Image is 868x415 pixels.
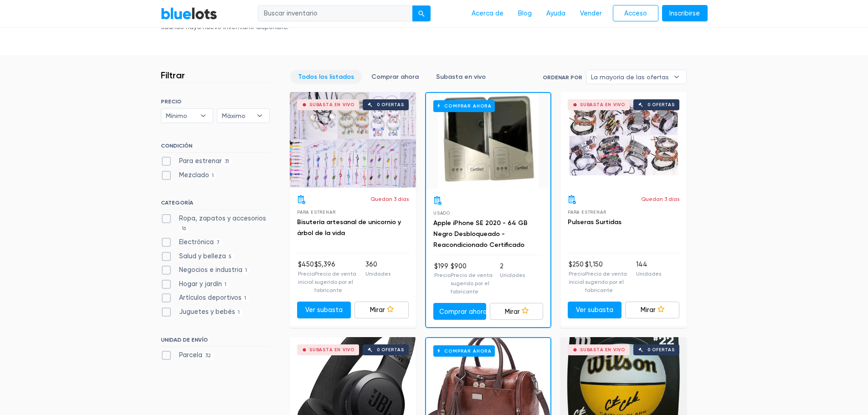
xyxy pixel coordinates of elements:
font: 1 [225,282,226,287]
font: Mirar [370,306,385,314]
a: Apple iPhone SE 2020 - 64 GB Negro Desbloqueado - Reacondicionado Certificado [433,219,528,249]
font: 2 [500,262,503,270]
font: Todos los listados [298,73,354,81]
font: Inscribirse [669,10,700,17]
a: Acceso [613,5,658,22]
font: Quedan 3 días [370,196,409,202]
font: Juguetes y bebés [179,308,235,316]
font: 1 [245,267,247,273]
a: Ayuda [539,5,573,22]
input: Buscar inventario [258,5,413,22]
font: Negocios e industria [179,266,242,274]
a: Subasta en vivo 0 ofertas [560,92,687,188]
a: Ver subasta [568,302,622,318]
font: 1 [244,295,246,301]
font: Salud y belleza [179,252,226,260]
font: 0 ofertas [377,347,404,353]
font: Electrónica [179,238,214,246]
font: Ayuda [546,10,565,17]
font: 144 [636,261,647,268]
font: 0 ofertas [647,347,675,353]
a: Acerca de [464,5,511,22]
font: 0 ofertas [377,102,404,108]
font: 31 [225,159,229,164]
font: CONDICIÓN [161,143,192,149]
font: Mezclado [179,171,209,179]
a: Ver subasta [297,302,351,318]
font: Precio de venta sugerido por el fabricante [451,272,493,295]
font: Mirar [505,307,520,315]
font: Suscríbete para recibir notificaciones por correo electrónico cuando haya nuevo inventario dispon... [161,13,349,31]
font: 0 ofertas [647,102,675,108]
font: $250 [569,261,584,268]
a: Inscribirse [662,5,708,22]
a: Comprar ahora [364,70,426,84]
font: Subasta en vivo [580,102,625,108]
font: Mínimo [166,112,187,119]
font: 16 [182,225,186,231]
font: PRECIO [161,98,181,105]
a: Mirar [625,302,679,318]
font: 7 [216,240,220,246]
font: $199 [434,262,448,270]
font: UNIDAD DE ENVÍO [161,337,208,343]
font: Comprar ahora [439,307,487,315]
font: Mirar [641,306,656,314]
font: Acerca de [472,10,503,17]
font: $5,396 [314,261,335,268]
a: Bisutería artesanal de unicornio y árbol de la vida [297,218,401,237]
font: Comprar ahora [371,73,419,81]
font: Vender [580,10,602,17]
a: Todos los listados [290,70,362,84]
font: Para estrenar [568,210,606,215]
font: Ropa, zapatos y accesorios [179,215,266,222]
font: Quedan 3 días [641,196,679,202]
font: La mayoría de las ofertas [591,73,669,81]
font: Ver subasta [305,306,343,314]
font: Subasta en vivo [580,347,625,353]
font: Unidades [365,271,390,277]
font: 1 [238,309,240,315]
font: Unidades [636,271,661,277]
font: Subasta en vivo [436,73,486,81]
font: Precio [434,272,451,278]
a: Pulseras Surtidas [568,218,621,226]
font: $900 [451,262,467,270]
font: 32 [205,353,211,359]
a: Comprar ahora [433,303,487,320]
a: Comprar ahora [426,93,550,189]
font: Precio inicial [298,271,314,285]
a: Subasta en vivo 0 ofertas [290,92,416,188]
font: 1 [212,173,214,179]
font: Blog [518,10,532,17]
font: Precio inicial [569,271,585,285]
a: Vender [573,5,609,22]
font: Comprar ahora [444,348,492,354]
font: Ordenar por [543,74,582,81]
a: Mirar [490,303,543,320]
font: Precio de venta sugerido por el fabricante [585,271,627,293]
font: Subasta en vivo [309,102,354,108]
font: Parcela [179,351,202,359]
font: Artículos deportivos [179,294,241,302]
font: Hogar y jardín [179,280,222,288]
font: Para estrenar [297,210,335,215]
font: Máximo [222,112,246,119]
a: Mirar [354,302,409,318]
font: Usado [433,210,450,215]
font: $1,150 [585,261,603,268]
font: 5 [229,254,231,260]
font: Precio de venta sugerido por el fabricante [314,271,356,293]
font: Para estrenar [179,157,222,165]
font: Ver subasta [576,306,613,314]
font: 360 [365,261,377,268]
a: Blog [511,5,539,22]
font: Unidades [500,272,525,278]
font: Acceso [624,10,647,17]
font: CATEGORÍA [161,200,193,206]
font: $450 [298,261,314,268]
a: Subasta en vivo [428,70,493,84]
